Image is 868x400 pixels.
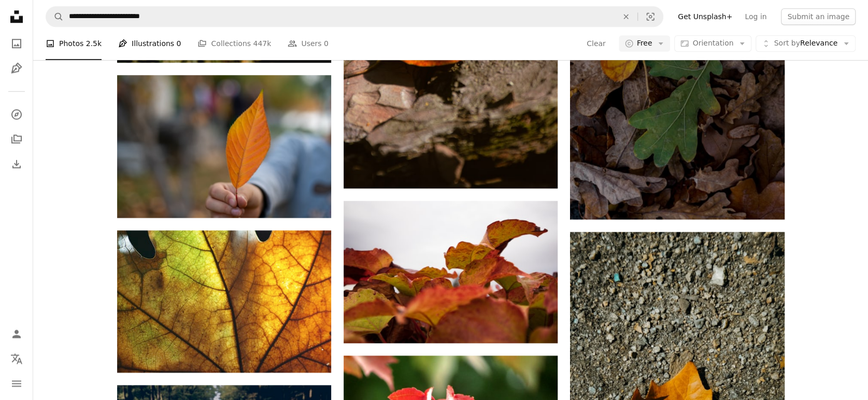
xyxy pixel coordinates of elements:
a: Illustrations 0 [118,27,181,60]
img: A person holding a leaf in their hand [117,75,331,218]
a: Users 0 [288,27,329,60]
form: Find visuals sitewide [46,6,663,27]
span: Relevance [774,38,837,49]
a: Get Unsplash+ [672,8,738,25]
a: Home — Unsplash [6,6,27,29]
img: close-up of red leafed plant [344,201,558,343]
a: brown and green leaf in close up photography [117,297,331,306]
a: Photos [6,33,27,54]
button: Clear [586,35,606,52]
span: Orientation [692,39,733,47]
button: Menu [6,373,27,394]
button: Sort byRelevance [756,35,856,52]
a: Illustrations [6,58,27,79]
a: Collections [6,129,27,150]
button: Free [619,35,671,52]
a: Collections 447k [197,27,271,60]
a: Explore [6,104,27,125]
button: Clear [615,7,637,26]
a: Log in / Sign up [6,323,27,344]
a: Log in [738,8,773,25]
button: Submit an image [781,8,856,25]
span: 0 [177,38,181,49]
button: Visual search [638,7,663,26]
button: Language [6,348,27,369]
a: close-up of red leafed plant [344,267,558,276]
span: 0 [324,38,329,49]
button: Search Unsplash [46,7,64,26]
span: Free [637,38,652,49]
button: Orientation [674,35,751,52]
a: Download History [6,154,27,174]
a: A person holding a leaf in their hand [117,141,331,151]
span: 447k [253,38,271,49]
img: brown and green leaf in close up photography [117,230,331,373]
span: Sort by [774,39,800,47]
